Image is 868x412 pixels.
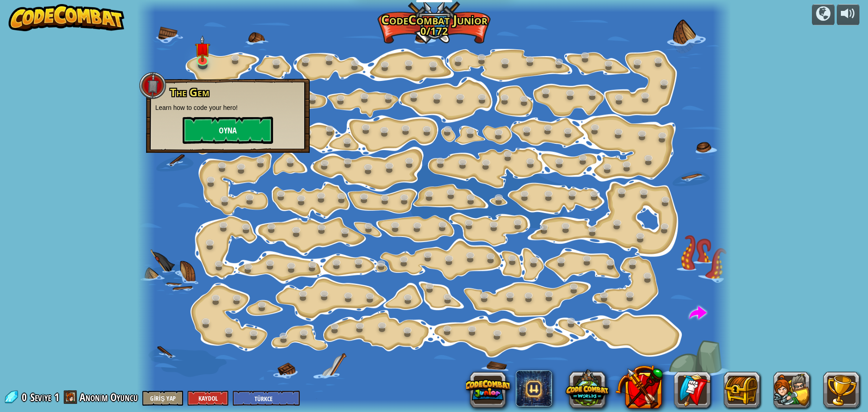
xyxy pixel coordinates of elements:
[142,391,183,406] button: Giriş Yap
[812,4,835,25] button: Kampanyalar
[837,4,859,25] button: Sesi ayarla
[54,390,59,404] span: 1
[188,391,228,406] button: Kaydol
[170,85,209,99] span: The Gem
[80,390,138,404] span: Anonim Oyuncu
[30,390,51,405] span: Seviye
[22,390,29,404] span: 0
[195,35,210,62] img: level-banner-unstarted.png
[183,117,273,144] button: Oyna
[155,103,301,112] p: Learn how to code your hero!
[9,4,124,31] img: CodeCombat - Learn how to code by playing a game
